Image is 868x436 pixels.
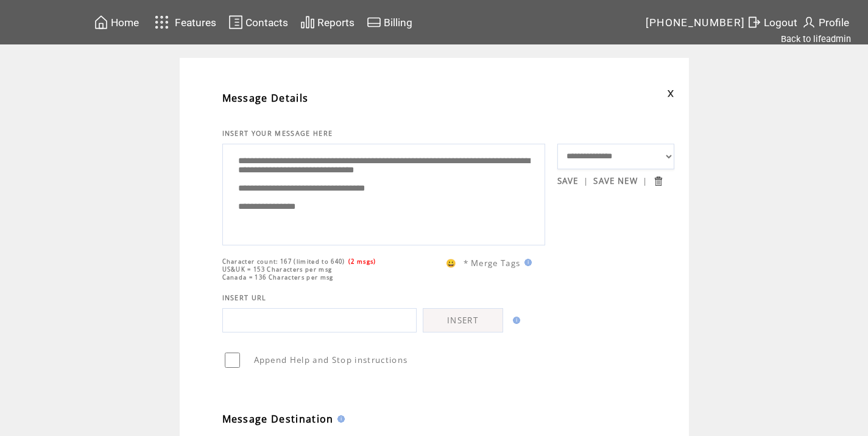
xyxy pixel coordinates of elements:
img: help.gif [334,415,345,423]
span: [PHONE_NUMBER] [646,16,746,29]
img: creidtcard.svg [367,15,381,30]
img: exit.svg [747,15,761,30]
a: Features [149,10,218,34]
input: Submit [652,175,664,187]
span: Profile [819,16,849,29]
a: Home [92,13,141,32]
span: Message Destination [222,412,334,426]
span: | [584,175,588,186]
a: Profile [799,13,850,32]
img: help.gif [509,317,520,324]
span: 😀 [446,258,457,269]
span: Features [175,16,216,29]
a: Logout [745,13,799,32]
span: (2 msgs) [348,258,376,265]
span: Reports [317,16,355,29]
span: Message Details [222,91,309,105]
span: INSERT YOUR MESSAGE HERE [222,129,333,138]
span: US&UK = 153 Characters per msg [222,265,333,273]
img: home.svg [94,15,108,30]
span: Append Help and Stop instructions [254,354,408,365]
img: profile.svg [802,15,816,30]
a: Billing [365,13,414,32]
span: Character count: 167 (limited to 640) [222,258,345,265]
img: chart.svg [300,15,315,30]
span: * Merge Tags [464,258,521,269]
span: Canada = 136 Characters per msg [222,273,334,281]
img: help.gif [521,259,532,266]
a: Back to lifeadmin [781,33,851,44]
a: Contacts [227,13,290,32]
span: | [643,175,647,186]
span: Contacts [245,16,288,29]
span: Home [111,16,139,29]
img: contacts.svg [228,15,243,30]
span: Billing [384,16,412,29]
a: SAVE NEW [593,175,638,186]
span: Logout [764,16,797,29]
a: SAVE [557,175,579,186]
span: INSERT URL [222,294,267,302]
a: Reports [298,13,356,32]
img: features.svg [151,12,172,32]
a: INSERT [423,308,503,332]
